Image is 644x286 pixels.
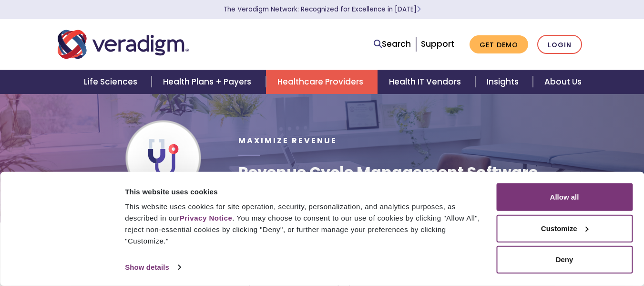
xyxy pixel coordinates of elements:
button: Allow all [496,183,633,211]
button: Customize [496,214,633,242]
a: Privacy Notice [180,214,232,222]
button: Deny [496,246,633,274]
a: Health Plans + Payers [152,70,266,94]
a: Login [537,35,582,54]
div: This website uses cookies [125,186,485,197]
a: Get Demo [470,35,528,54]
h1: Revenue Cycle Management Software [238,163,538,181]
span: Learn More [417,5,421,14]
img: Veradigm logo [58,29,189,60]
a: Health IT Vendors [378,70,475,94]
a: Life Sciences [72,70,152,94]
a: Search [374,38,411,51]
span: Maximize Revenue [238,135,337,146]
a: Support [421,38,454,50]
div: This website uses cookies for site operation, security, personalization, and analytics purposes, ... [125,201,485,247]
a: The Veradigm Network: Recognized for Excellence in [DATE]Learn More [224,5,421,14]
a: Show details [125,260,180,275]
a: Healthcare Providers [266,70,378,94]
a: About Us [533,70,593,94]
a: Insights [475,70,533,94]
